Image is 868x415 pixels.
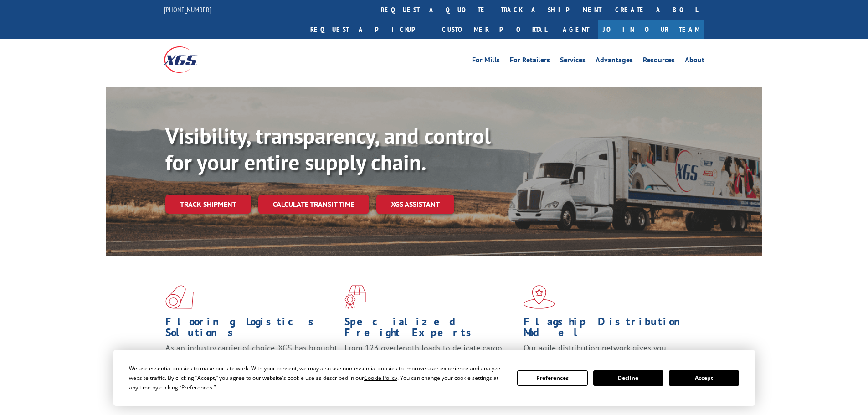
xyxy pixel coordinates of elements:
[524,343,691,364] span: Our agile distribution network gives you nationwide inventory management on demand.
[472,56,500,67] a: For Mills
[376,195,454,214] a: XGS ASSISTANT
[344,343,517,383] p: From 123 overlength loads to delicate cargo, our experienced staff knows the best way to move you...
[303,20,435,39] a: Request a pickup
[129,364,506,392] div: We use essential cookies to make our site work. With your consent, we may also use non-essential ...
[258,195,369,214] a: Calculate transit time
[598,20,704,39] a: Join Our Team
[517,370,587,386] button: Preferences
[685,56,704,67] a: About
[593,370,663,386] button: Decline
[165,285,194,309] img: xgs-icon-total-supply-chain-intelligence-red
[364,374,397,382] span: Cookie Policy
[165,122,491,176] b: Visibility, transparency, and control for your entire supply chain.
[510,56,550,67] a: For Retailers
[560,56,586,67] a: Services
[165,195,251,214] a: Track shipment
[164,5,211,14] a: [PHONE_NUMBER]
[344,316,517,343] h1: Specialized Freight Experts
[435,20,554,39] a: Customer Portal
[165,316,338,343] h1: Flooring Logistics Solutions
[669,370,739,386] button: Accept
[113,350,755,406] div: Cookie Consent Prompt
[524,316,696,343] h1: Flagship Distribution Model
[344,285,366,309] img: xgs-icon-focused-on-flooring-red
[643,56,675,67] a: Resources
[524,285,555,309] img: xgs-icon-flagship-distribution-model-red
[596,56,633,67] a: Advantages
[554,20,598,39] a: Agent
[165,343,337,375] span: As an industry carrier of choice, XGS has brought innovation and dedication to flooring logistics...
[181,384,212,391] span: Preferences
